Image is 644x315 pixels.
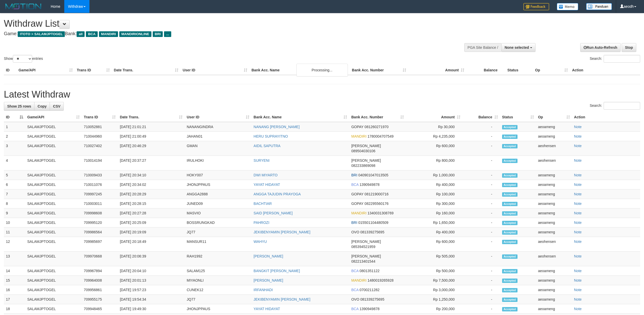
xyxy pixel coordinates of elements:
[351,221,357,225] span: BRI
[185,180,251,189] td: JHONJPPAUS
[590,55,640,63] label: Search:
[536,304,572,314] td: aeoameng
[536,208,572,218] td: aeoameng
[118,208,185,218] td: [DATE] 20:27:28
[4,252,25,266] td: 13
[25,112,82,122] th: Game/API: activate to sort column ascending
[82,285,118,295] td: 709956861
[351,192,363,196] span: GOPAY
[4,156,25,170] td: 4
[4,3,43,10] img: MOTION_logo.png
[574,221,582,225] a: Note
[4,112,25,122] th: ID: activate to sort column descending
[53,104,60,108] span: CSV
[574,134,582,138] a: Note
[406,295,462,304] td: Rp 1,250,000
[118,132,185,141] td: [DATE] 21:00:49
[253,297,310,301] a: JEKIBENYAMIN [PERSON_NAME]
[251,112,349,122] th: Bank Acc. Name: activate to sort column ascending
[4,189,25,199] td: 7
[185,199,251,208] td: JUNED09
[574,192,582,196] a: Note
[82,266,118,276] td: 709967894
[574,240,582,244] a: Note
[185,285,251,295] td: CUNEK12
[502,135,518,139] span: Accepted
[118,156,185,170] td: [DATE] 20:37:27
[574,278,582,282] a: Note
[82,112,118,122] th: Trans ID: activate to sort column ascending
[536,285,572,295] td: aeoameng
[185,252,251,266] td: RAH1992
[82,156,118,170] td: 710014194
[38,104,47,108] span: Copy
[25,295,82,304] td: SALAMJPTOGEL
[351,259,375,263] span: Copy 082213401544 to clipboard
[406,122,462,132] td: Rp 30,000
[75,65,112,75] th: Trans ID
[406,276,462,285] td: Rp 7,500,000
[502,159,518,163] span: Accepted
[462,170,500,180] td: -
[253,269,300,273] a: BANGKIT [PERSON_NAME]
[4,199,25,208] td: 8
[586,3,612,10] img: panduan.png
[25,304,82,314] td: SALAMJPTOGEL
[4,218,25,227] td: 10
[349,112,406,122] th: Bank Acc. Number: activate to sort column ascending
[253,288,273,292] a: IRFANHADI
[25,266,82,276] td: SALAMJPTOGEL
[406,218,462,227] td: Rp 1,650,000
[574,297,582,301] a: Note
[462,237,500,252] td: -
[112,65,181,75] th: Date Trans.
[580,43,621,52] a: Run Auto-Refresh
[406,132,462,141] td: Rp 4,235,000
[4,266,25,276] td: 14
[118,122,185,132] td: [DATE] 21:01:21
[118,304,185,314] td: [DATE] 19:49:30
[185,141,251,156] td: GMAN
[604,55,640,63] input: Search:
[462,122,500,132] td: -
[622,43,636,52] a: Stop
[536,170,572,180] td: aeoameng
[4,141,25,156] td: 3
[25,285,82,295] td: SALAMJPTOGEL
[4,55,43,63] label: Show entries
[185,295,251,304] td: JQ77
[253,211,293,215] a: SAID [PERSON_NAME]
[359,183,379,187] span: Copy 1390949878 to clipboard
[536,112,572,122] th: Op: activate to sort column ascending
[536,276,572,285] td: aeoameng
[570,65,640,75] th: Action
[462,227,500,237] td: -
[502,279,518,283] span: Accepted
[406,156,462,170] td: Rp 800,000
[359,307,379,311] span: Copy 1390949878 to clipboard
[406,199,462,208] td: Rp 300,000
[502,298,518,302] span: Accepted
[7,104,31,108] span: Show 25 rows
[462,112,500,122] th: Balance: activate to sort column ascending
[406,180,462,189] td: Rp 400,000
[464,43,501,52] div: PGA Site Balance /
[25,276,82,285] td: SALAMJPTOGEL
[253,230,310,234] a: JEKIBENYAMIN [PERSON_NAME]
[185,276,251,285] td: MIYAONLI
[462,304,500,314] td: -
[368,278,394,282] span: Copy 1480019265928 to clipboard
[574,254,582,258] a: Note
[118,199,185,208] td: [DATE] 20:28:15
[253,173,277,177] a: DWI MIYARTO
[351,230,359,234] span: OVO
[185,218,251,227] td: BOSSRUNGKAD
[253,307,280,311] a: YAYAT HIDAYAT
[406,237,462,252] td: Rp 600,000
[4,65,16,75] th: ID
[536,227,572,237] td: aeoameng
[501,43,536,52] button: None selected
[536,237,572,252] td: aeohensen
[351,202,363,206] span: GOPAY
[118,237,185,252] td: [DATE] 20:18:49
